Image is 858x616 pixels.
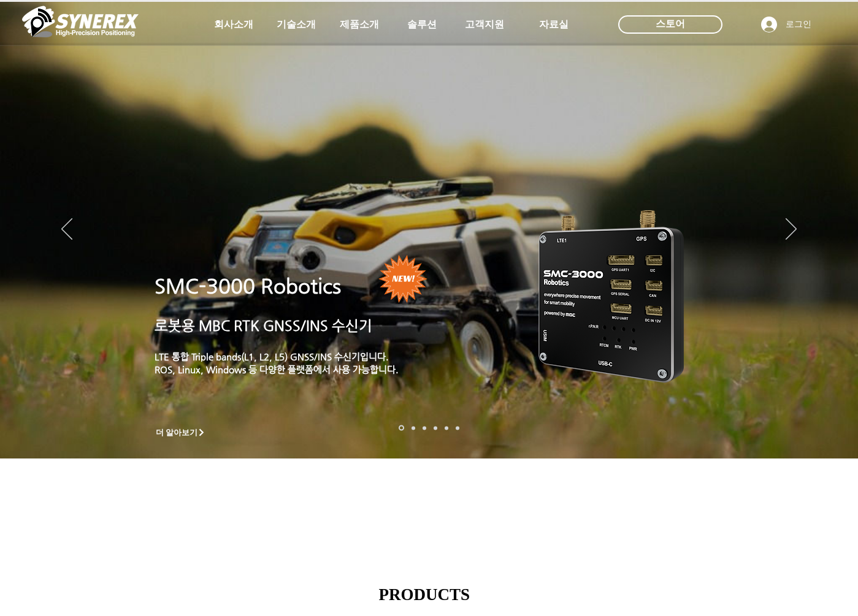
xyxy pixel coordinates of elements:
span: 회사소개 [214,18,253,31]
a: 로봇- SMC 2000 [399,425,404,431]
img: KakaoTalk_20241224_155801212.png [521,192,702,397]
span: 고객지원 [465,18,504,31]
a: 제품소개 [329,12,390,37]
a: 기술소개 [266,12,327,37]
a: ROS, Linux, Windows 등 다양한 플랫폼에서 사용 가능합니다. [155,364,399,375]
div: 스토어 [618,15,722,34]
span: 자료실 [539,18,569,31]
a: 로봇용 MBC RTK GNSS/INS 수신기 [155,318,372,333]
a: 드론 8 - SMC 2000 [412,426,415,430]
button: 다음 [786,218,797,241]
a: LTE 통합 Triple bands(L1, L2, L5) GNSS/INS 수신기입니다. [155,351,389,362]
span: 제품소개 [340,18,379,31]
a: 측량 IoT [423,426,426,430]
a: 자율주행 [434,426,437,430]
a: 더 알아보기 [150,425,212,440]
span: 로그인 [781,18,816,31]
a: 회사소개 [203,12,264,37]
span: PRODUCTS [379,585,470,604]
button: 로그인 [753,13,820,36]
button: 이전 [61,218,72,241]
a: SMC-3000 Robotics [155,275,341,298]
a: 로봇 [445,426,448,430]
span: 솔루션 [407,18,437,31]
img: 씨너렉스_White_simbol_대지 1.png [22,3,139,40]
a: 자료실 [523,12,584,37]
span: 더 알아보기 [156,427,198,438]
span: 기술소개 [277,18,316,31]
nav: 슬라이드 [395,425,463,431]
a: 솔루션 [391,12,453,37]
span: 스토어 [656,17,685,31]
a: 고객지원 [454,12,515,37]
a: 정밀농업 [456,426,459,430]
